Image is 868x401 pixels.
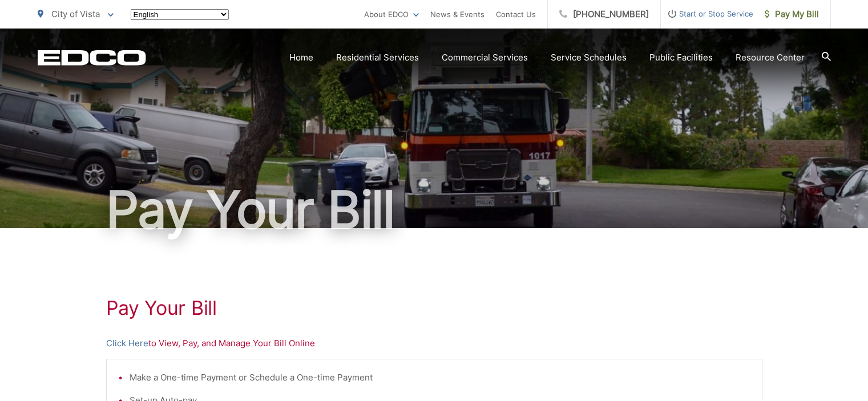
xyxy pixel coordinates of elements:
a: Resource Center [736,51,805,64]
h1: Pay Your Bill [38,181,831,238]
a: About EDCO [364,7,419,21]
a: Home [289,51,313,64]
span: City of Vista [51,9,100,19]
a: Click Here [106,337,148,350]
h1: Pay Your Bill [106,297,762,319]
a: EDCD logo. Return to the homepage. [38,50,146,66]
a: Contact Us [496,7,536,21]
li: Make a One-time Payment or Schedule a One-time Payment [130,371,750,384]
select: Select a language [131,9,229,20]
a: News & Events [430,7,485,21]
a: Commercial Services [442,51,528,64]
span: Pay My Bill [765,7,819,21]
p: to View, Pay, and Manage Your Bill Online [106,337,762,350]
a: Service Schedules [551,51,627,64]
a: Residential Services [336,51,419,64]
a: Public Facilities [649,51,713,64]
